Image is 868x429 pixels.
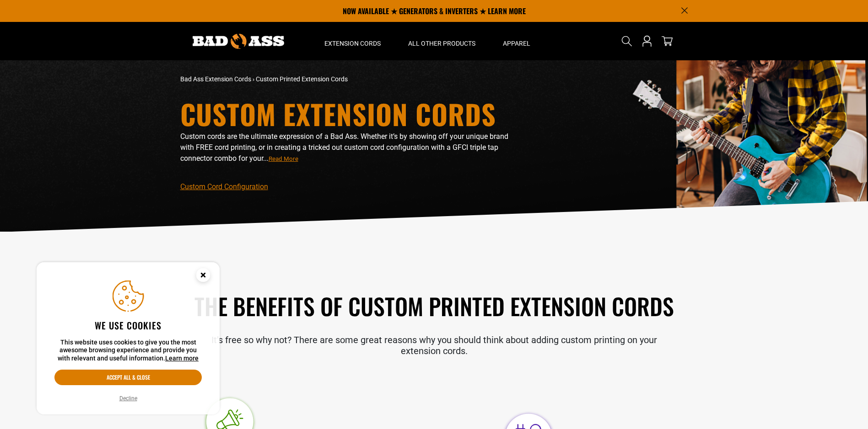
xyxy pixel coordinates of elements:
span: Read More [269,155,298,162]
span: All Other Products [408,39,475,48]
summary: Extension Cords [311,22,394,60]
span: Apparel [503,39,530,48]
span: Custom Printed Extension Cords [256,75,348,83]
h2: The Benefits of Custom Printed Extension Cords [180,291,688,321]
summary: All Other Products [394,22,489,60]
span: Extension Cords [324,39,381,48]
aside: Cookie Consent [37,262,220,415]
summary: Search [620,34,634,48]
h1: Custom Extension Cords [180,100,514,127]
summary: Apparel [489,22,544,60]
a: Custom Cord Configuration [180,182,268,191]
button: Accept all & close [54,370,202,385]
p: Custom cords are the ultimate expression of a Bad Ass. Whether it’s by showing off your unique br... [180,131,514,164]
nav: breadcrumbs [180,74,514,84]
a: Bad Ass Extension Cords [180,75,251,83]
p: It’s free so why not? There are some great reasons why you should think about adding custom print... [180,334,688,356]
button: Decline [117,394,140,403]
h2: We use cookies [54,319,202,331]
img: Bad Ass Extension Cords [193,34,284,49]
p: This website uses cookies to give you the most awesome browsing experience and provide you with r... [54,339,202,363]
a: Learn more [165,355,199,362]
span: › [253,75,254,83]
